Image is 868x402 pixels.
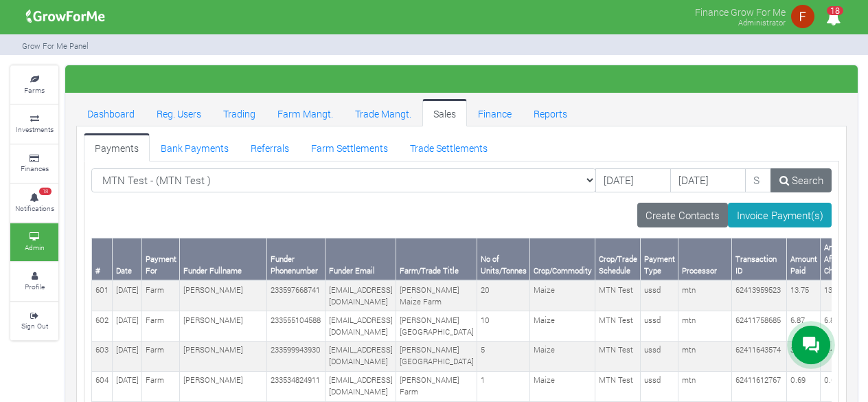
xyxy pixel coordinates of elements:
[732,341,787,371] td: 62411643574
[787,341,821,371] td: 3.44
[641,238,678,280] th: Payment Type
[150,133,240,161] a: Bank Payments
[821,371,854,401] td: 0.69
[477,341,530,371] td: 5
[25,282,45,291] small: Profile
[641,371,678,401] td: ussd
[325,280,396,311] td: [EMAIL_ADDRESS][DOMAIN_NAME]
[24,85,45,95] small: Farms
[396,311,477,342] td: [PERSON_NAME] [GEOGRAPHIC_DATA]
[787,371,821,401] td: 0.69
[142,238,180,280] th: Payment For
[266,99,344,126] a: Farm Mangt.
[15,203,54,213] small: Notifications
[25,243,45,252] small: Admin
[789,3,816,30] img: growforme image
[113,311,142,342] td: [DATE]
[678,238,732,280] th: Processor
[530,371,595,401] td: Maize
[10,66,58,104] a: Farms
[10,145,58,183] a: Finances
[21,321,48,331] small: Sign Out
[732,371,787,401] td: 62411612767
[39,188,52,196] span: 18
[240,133,300,161] a: Referrals
[113,238,142,280] th: Date
[595,280,641,311] td: MTN Test
[641,341,678,371] td: ussd
[530,311,595,342] td: Maize
[821,238,854,280] th: Amount After Charge
[396,238,477,280] th: Farm/Trade Title
[180,311,267,342] td: [PERSON_NAME]
[180,280,267,311] td: [PERSON_NAME]
[325,238,396,280] th: Funder Email
[477,280,530,311] td: 20
[10,223,58,261] a: Admin
[22,41,89,51] small: Grow For Me Panel
[732,280,787,311] td: 62413959523
[695,3,786,19] p: Finance Grow For Me
[267,341,325,371] td: 233599943930
[477,371,530,401] td: 1
[10,263,58,300] a: Profile
[10,184,58,222] a: 18 Notifications
[530,280,595,311] td: Maize
[76,99,146,126] a: Dashboard
[738,17,786,27] small: Administrator
[142,371,180,401] td: Farm
[595,311,641,342] td: MTN Test
[84,133,150,161] a: Payments
[396,280,477,311] td: [PERSON_NAME] Maize Farm
[477,238,530,280] th: No of Units/Tonnes
[523,99,578,126] a: Reports
[770,168,832,193] a: Search
[595,238,641,280] th: Crop/Trade Schedule
[477,311,530,342] td: 10
[10,105,58,143] a: Investments
[396,371,477,401] td: [PERSON_NAME] Farm
[728,203,832,227] a: Invoice Payment(s)
[267,371,325,401] td: 233534824911
[180,341,267,371] td: [PERSON_NAME]
[787,238,821,280] th: Amount Paid
[637,203,729,227] a: Create Contacts
[21,3,110,30] img: growforme image
[16,124,54,134] small: Investments
[467,99,523,126] a: Finance
[10,302,58,340] a: Sign Out
[212,99,266,126] a: Trading
[732,238,787,280] th: Transaction ID
[92,371,113,401] td: 604
[595,341,641,371] td: MTN Test
[142,280,180,311] td: Farm
[678,311,732,342] td: mtn
[92,238,113,280] th: #
[821,280,854,311] td: 13.75
[180,238,267,280] th: Funder Fullname
[422,99,467,126] a: Sales
[92,280,113,311] td: 601
[641,311,678,342] td: ussd
[530,341,595,371] td: Maize
[325,371,396,401] td: [EMAIL_ADDRESS][DOMAIN_NAME]
[827,6,843,15] span: 18
[113,341,142,371] td: [DATE]
[142,311,180,342] td: Farm
[325,311,396,342] td: [EMAIL_ADDRESS][DOMAIN_NAME]
[300,133,399,161] a: Farm Settlements
[92,311,113,342] td: 602
[113,280,142,311] td: [DATE]
[142,341,180,371] td: Farm
[344,99,422,126] a: Trade Mangt.
[820,3,847,34] i: Notifications
[678,371,732,401] td: mtn
[399,133,499,161] a: Trade Settlements
[180,371,267,401] td: [PERSON_NAME]
[678,280,732,311] td: mtn
[595,168,671,193] input: DD/MM/YYYY
[146,99,212,126] a: Reg. Users
[787,280,821,311] td: 13.75
[595,371,641,401] td: MTN Test
[396,341,477,371] td: [PERSON_NAME][GEOGRAPHIC_DATA]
